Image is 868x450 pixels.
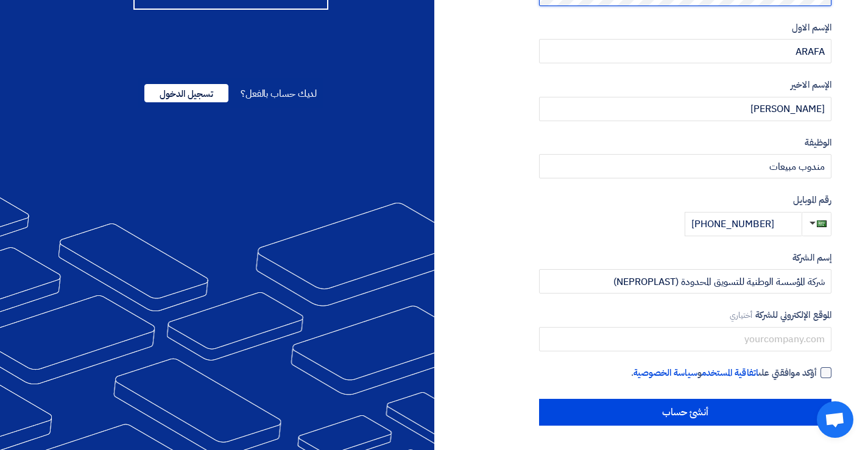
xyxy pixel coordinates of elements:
[539,193,831,207] label: رقم الموبايل
[539,327,831,351] input: yourcompany.com
[730,309,753,321] span: أختياري
[817,401,853,438] div: Open chat
[539,39,831,63] input: أدخل الإسم الاول ...
[539,154,831,178] input: أدخل الوظيفة ...
[539,308,831,322] label: الموقع الإلكتروني للشركة
[633,366,697,379] a: سياسة الخصوصية
[631,366,817,380] span: أؤكد موافقتي على و .
[144,84,228,102] span: تسجيل الدخول
[241,86,317,101] span: لديك حساب بالفعل؟
[539,251,831,265] label: إسم الشركة
[539,269,831,294] input: أدخل إسم الشركة ...
[539,399,831,426] input: أنشئ حساب
[539,21,831,35] label: الإسم الاول
[539,97,831,121] input: أدخل الإسم الاخير ...
[144,86,228,101] a: تسجيل الدخول
[685,212,802,236] input: أدخل رقم الموبايل ...
[702,366,758,379] a: اتفاقية المستخدم
[539,78,831,92] label: الإسم الاخير
[539,136,831,150] label: الوظيفة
